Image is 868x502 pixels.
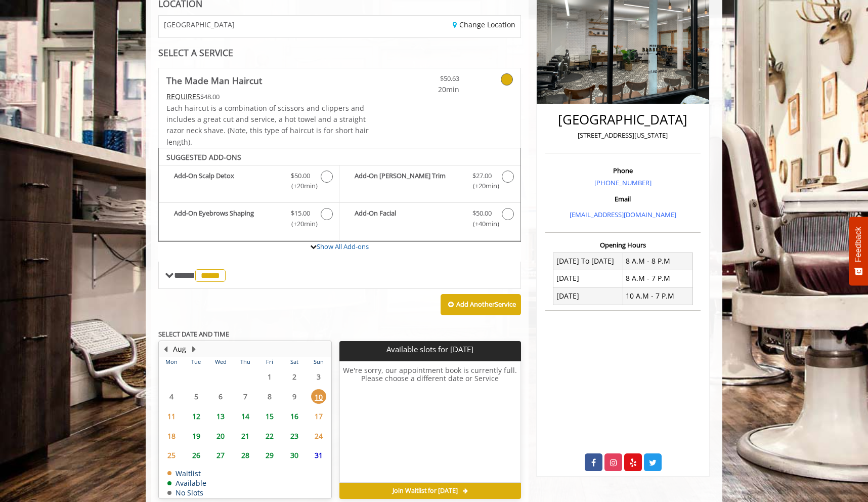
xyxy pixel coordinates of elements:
[164,409,179,424] span: 11
[467,219,497,229] span: (+40min )
[257,426,282,446] td: Select day22
[166,73,262,88] b: The Made Man Haircut
[287,448,302,463] span: 30
[472,208,492,219] span: $50.00
[311,448,326,463] span: 31
[166,91,370,102] div: $48.00
[167,479,206,487] td: Available
[158,148,521,242] div: The Made Man Haircut Add-onS
[159,406,184,426] td: Select day11
[184,357,208,367] th: Tue
[307,357,331,367] th: Sun
[400,68,459,95] a: $50.63
[287,429,302,443] span: 23
[344,208,515,232] label: Add-On Facial
[208,357,233,367] th: Wed
[257,406,282,426] td: Select day15
[213,448,228,463] span: 27
[317,242,369,251] a: Show All Add-ons
[213,429,228,443] span: 20
[548,112,698,127] h2: [GEOGRAPHIC_DATA]
[257,357,282,367] th: Fri
[238,448,253,463] span: 28
[262,409,277,424] span: 15
[343,345,516,354] p: Available slots for [DATE]
[164,448,179,463] span: 25
[344,171,515,194] label: Add-On Beard Trim
[623,253,692,270] td: 8 A.M - 8 P.M
[161,344,169,355] button: Previous Month
[167,470,206,477] td: Waitlist
[190,344,198,355] button: Next Month
[174,171,281,192] b: Add-On Scalp Detox
[456,300,516,309] b: Add Another Service
[355,171,462,192] b: Add-On [PERSON_NAME] Trim
[472,171,492,181] span: $27.00
[158,48,521,58] div: SELECT A SERVICE
[174,208,281,229] b: Add-On Eyebrows Shaping
[548,195,698,202] h3: Email
[208,406,233,426] td: Select day13
[208,445,233,465] td: Select day27
[164,208,334,232] label: Add-On Eyebrows Shaping
[282,426,306,446] td: Select day23
[164,21,235,28] span: [GEOGRAPHIC_DATA]
[238,429,253,443] span: 21
[208,426,233,446] td: Select day20
[548,130,698,141] p: [STREET_ADDRESS][US_STATE]
[167,489,206,496] td: No Slots
[291,171,310,181] span: $50.00
[307,426,331,446] td: Select day24
[467,181,497,191] span: (+20min )
[282,445,306,465] td: Select day30
[311,409,326,424] span: 17
[282,406,306,426] td: Select day16
[189,448,204,463] span: 26
[311,389,326,404] span: 10
[623,287,692,305] td: 10 A.M - 7 P.M
[257,445,282,465] td: Select day29
[164,429,179,443] span: 18
[453,20,515,29] a: Change Location
[262,429,277,443] span: 22
[854,227,863,262] span: Feedback
[184,445,208,465] td: Select day26
[553,287,623,305] td: [DATE]
[623,270,692,287] td: 8 A.M - 7 P.M
[553,270,623,287] td: [DATE]
[594,178,652,187] a: [PHONE_NUMBER]
[189,429,204,443] span: 19
[291,208,310,219] span: $15.00
[233,445,257,465] td: Select day28
[164,171,334,194] label: Add-On Scalp Detox
[393,487,458,495] span: Join Waitlist for [DATE]
[159,445,184,465] td: Select day25
[159,426,184,446] td: Select day18
[189,409,204,424] span: 12
[233,426,257,446] td: Select day21
[441,294,521,315] button: Add AnotherService
[159,357,184,367] th: Mon
[238,409,253,424] span: 14
[286,181,316,191] span: (+20min )
[570,210,676,219] a: [EMAIL_ADDRESS][DOMAIN_NAME]
[286,219,316,229] span: (+20min )
[262,448,277,463] span: 29
[355,208,462,229] b: Add-On Facial
[166,103,369,147] span: Each haircut is a combination of scissors and clippers and includes a great cut and service, a ho...
[849,217,868,285] button: Feedback - Show survey
[400,84,459,95] span: 20min
[184,406,208,426] td: Select day12
[287,409,302,424] span: 16
[340,366,520,479] h6: We're sorry, our appointment book is currently full. Please choose a different date or Service
[213,409,228,424] span: 13
[166,92,200,101] span: This service needs some Advance to be paid before we block your appointment
[307,445,331,465] td: Select day31
[548,167,698,174] h3: Phone
[233,357,257,367] th: Thu
[166,152,241,162] b: SUGGESTED ADD-ONS
[158,329,229,339] b: SELECT DATE AND TIME
[311,429,326,443] span: 24
[173,344,186,355] button: Aug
